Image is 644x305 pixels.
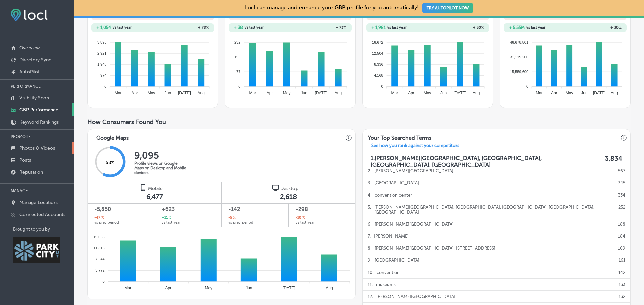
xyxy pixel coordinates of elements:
tspan: 2,921 [97,51,107,55]
span: % [206,25,209,30]
p: [GEOGRAPHIC_DATA] [374,177,419,189]
h2: + 1,981 [371,25,386,30]
p: 7 . [368,230,371,242]
tspan: 8,336 [374,62,383,66]
tspan: 7,544 [95,257,105,261]
p: Brought to you by [13,227,74,232]
tspan: 15,088 [93,235,105,239]
span: % [100,215,104,221]
tspan: Apr [551,91,557,95]
p: [PERSON_NAME][GEOGRAPHIC_DATA] [375,218,454,230]
p: [PERSON_NAME][GEOGRAPHIC_DATA] [376,291,455,302]
h2: + 78 [153,25,209,30]
tspan: May [566,91,573,95]
tspan: 155 [234,55,240,59]
span: vs last year [113,26,132,29]
tspan: Mar [536,91,543,95]
tspan: 232 [234,40,240,44]
span: -142 [228,205,282,213]
span: How Consumers Found You [87,118,166,126]
p: 133 [619,279,625,290]
tspan: Jun [581,91,587,95]
tspan: 4,168 [374,73,383,77]
h2: -47 [94,215,104,221]
button: TRY AUTOPILOT NOW [422,3,473,13]
p: 9 . [368,254,371,266]
label: 3,834 [605,155,622,168]
tspan: Aug [326,286,333,290]
h3: Google Maps [91,129,134,143]
tspan: 0 [238,84,240,88]
tspan: 77 [236,70,240,74]
span: vs prev period [228,221,253,224]
p: [PERSON_NAME][GEOGRAPHIC_DATA], [STREET_ADDRESS] [375,242,495,254]
p: 334 [618,189,625,201]
span: -298 [296,205,348,213]
span: 2,618 [280,193,297,201]
tspan: Mar [391,91,398,95]
h2: 9,095 [134,150,188,161]
tspan: May [424,91,431,95]
p: convention center [375,189,412,201]
p: 184 [618,230,625,242]
span: 58 % [106,160,115,165]
h2: + 30 [565,25,622,30]
p: convention [377,266,400,278]
p: Posts [19,157,31,163]
p: Photos & Videos [19,145,55,151]
tspan: [DATE] [453,91,466,95]
p: 11 . [368,279,373,290]
span: % [481,25,484,30]
tspan: Aug [198,91,205,95]
tspan: Jun [301,91,307,95]
span: Desktop [280,186,298,192]
p: Profile views on Google Maps on Desktop and Mobile devices. [134,161,188,175]
img: logo [140,184,147,191]
p: Keyword Rankings [19,119,59,125]
tspan: [DATE] [315,91,328,95]
tspan: Mar [115,91,122,95]
tspan: May [148,91,155,95]
span: vs last year [296,221,315,224]
tspan: 3,772 [95,268,105,272]
tspan: 1,948 [97,62,107,66]
span: % [301,215,305,221]
h2: +11 [162,215,171,221]
p: 4 . [368,189,371,201]
img: logo [272,184,279,191]
p: 1. [PERSON_NAME][GEOGRAPHIC_DATA], [GEOGRAPHIC_DATA], [GEOGRAPHIC_DATA], [GEOGRAPHIC_DATA] [371,155,602,168]
span: % [168,215,171,221]
p: Manage Locations [19,200,58,205]
tspan: Jun [165,91,171,95]
tspan: [DATE] [593,91,606,95]
span: % [343,25,346,30]
tspan: Aug [611,91,618,95]
p: 12 . [368,291,373,302]
tspan: Apr [131,91,138,95]
h2: -5 [228,215,236,221]
p: AutoPilot [19,69,40,75]
p: 5 . [368,201,371,218]
span: % [232,215,236,221]
p: 2 . [368,165,371,177]
p: GBP Performance [19,107,58,113]
p: museums [376,279,396,290]
tspan: Mar [249,91,256,95]
tspan: 15,559,600 [510,70,528,74]
tspan: 11,316 [93,246,105,250]
p: 8 . [368,242,371,254]
tspan: 0 [103,279,105,283]
p: 345 [618,177,625,189]
p: Directory Sync [19,57,51,63]
img: fda3e92497d09a02dc62c9cd864e3231.png [11,9,48,21]
tspan: May [283,91,291,95]
tspan: 3,895 [97,40,107,44]
p: Overview [19,45,40,51]
h2: + 30 [428,25,484,30]
span: vs prev period [94,221,119,224]
p: 567 [618,165,625,177]
p: 3 . [368,177,371,189]
p: Visibility Score [19,95,51,101]
p: 132 [619,291,625,302]
tspan: 974 [100,73,106,77]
